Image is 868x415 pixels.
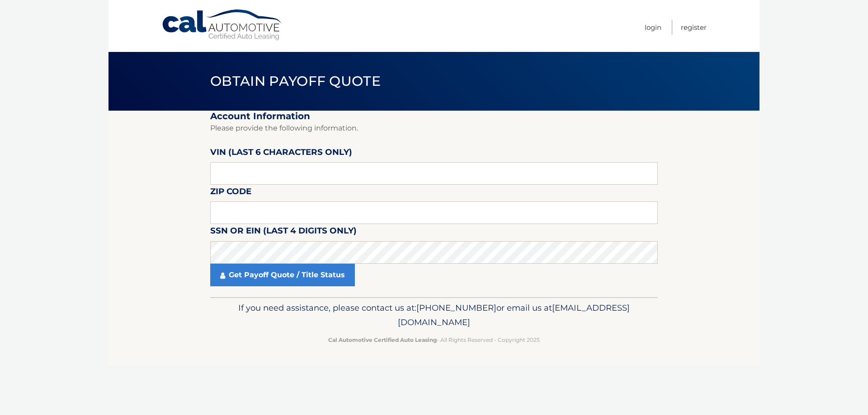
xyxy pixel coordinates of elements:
p: Please provide the following information. [210,122,658,135]
label: Zip Code [210,185,251,201]
a: Get Payoff Quote / Title Status [210,264,355,286]
h2: Account Information [210,111,658,122]
a: Cal Automotive [161,9,283,41]
p: If you need assistance, please contact us at: or email us at [216,301,652,330]
span: Obtain Payoff Quote [210,73,381,89]
span: [PHONE_NUMBER] [416,303,496,313]
label: SSN or EIN (last 4 digits only) [210,224,357,241]
a: Register [681,20,707,35]
strong: Cal Automotive Certified Auto Leasing [328,336,437,343]
a: Login [645,20,661,35]
label: VIN (last 6 characters only) [210,145,352,162]
p: - All Rights Reserved - Copyright 2025 [216,335,652,345]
